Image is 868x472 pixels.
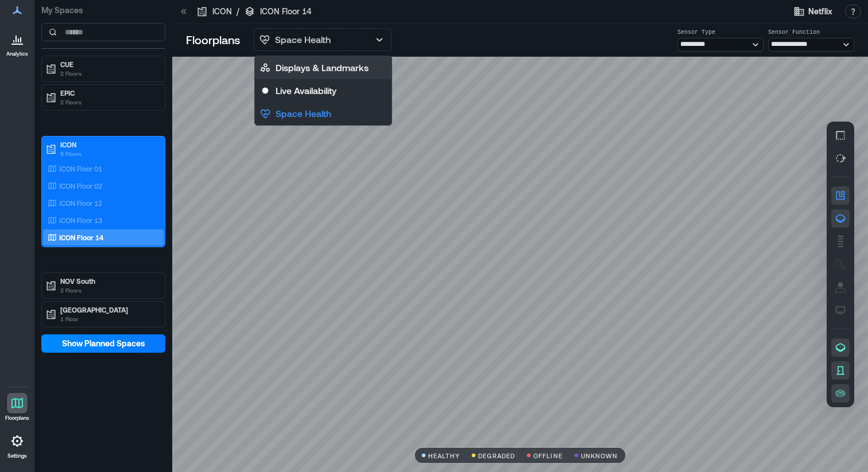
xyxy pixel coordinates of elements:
[60,314,157,323] p: 1 Floor
[260,6,312,17] p: ICON Floor 14
[62,338,145,349] span: Show Planned Spaces
[276,61,369,75] p: Displays & Landmarks
[59,164,102,173] p: ICON Floor 01
[808,6,832,17] span: Netflix
[7,453,27,459] p: Settings
[59,198,102,208] p: ICON Floor 12
[5,415,29,422] p: Floorplans
[677,28,764,37] p: Sensor Type
[255,56,392,79] button: Displays & Landmarks
[768,28,854,37] p: Sensor Function
[255,102,392,125] button: Space Health
[3,427,31,463] a: Settings
[790,2,836,21] button: Netflix
[60,60,157,69] p: CUE
[60,305,157,314] p: [GEOGRAPHIC_DATA]
[581,453,618,459] p: UNKNOWN
[186,32,240,48] p: Floorplans
[60,88,157,97] p: EPIC
[59,181,102,190] p: ICON Floor 02
[275,33,331,46] p: Space Health
[478,453,515,459] p: DEGRADED
[60,276,157,286] p: NOV South
[60,286,157,295] p: 2 Floors
[41,5,165,16] p: My Spaces
[59,233,103,242] p: ICON Floor 14
[533,453,563,459] p: OFFLINE
[237,6,239,17] p: /
[212,6,232,17] p: ICON
[276,84,336,97] p: Live Availability
[6,50,28,57] p: Analytics
[60,149,157,158] p: 5 Floors
[428,453,460,459] p: HEALTHY
[60,140,157,149] p: ICON
[41,334,165,353] button: Show Planned Spaces
[254,28,392,51] button: Space Health
[60,97,157,107] p: 2 Floors
[255,79,392,102] button: Live Availability
[2,389,33,425] a: Floorplans
[59,216,102,225] p: ICON Floor 13
[60,69,157,78] p: 2 Floors
[3,25,32,61] a: Analytics
[276,107,331,120] p: Space Health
